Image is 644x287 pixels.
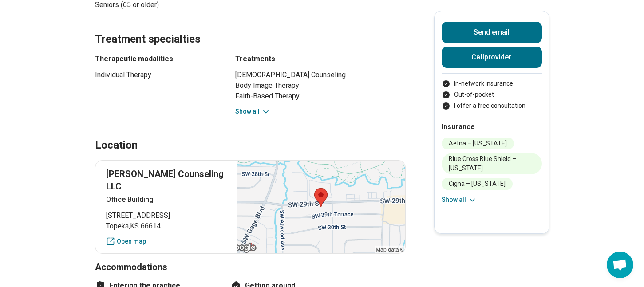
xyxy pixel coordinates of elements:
[607,252,633,278] a: Open chat
[95,54,219,64] h3: Therapeutic modalities
[106,210,226,221] span: [STREET_ADDRESS]
[95,138,138,153] h2: Location
[106,168,226,193] p: [PERSON_NAME] Counseling LLC
[442,79,542,110] ul: Payment options
[106,237,226,246] a: Open map
[442,178,513,190] li: Cigna – [US_STATE]
[235,70,406,80] li: [DEMOGRAPHIC_DATA] Counseling
[442,90,542,99] li: Out-of-pocket
[442,22,542,43] button: Send email
[442,153,542,174] li: Blue Cross Blue Shield – [US_STATE]
[442,79,542,88] li: In-network insurance
[95,70,219,80] li: Individual Therapy
[106,194,226,205] p: Office Building
[235,80,406,91] li: Body Image Therapy
[235,91,406,102] li: Faith-Based Therapy
[442,47,542,68] button: Callprovider
[235,107,270,116] button: Show all
[442,138,514,149] li: Aetna – [US_STATE]
[95,261,406,273] h3: Accommodations
[442,101,542,110] li: I offer a free consultation
[95,11,406,47] h2: Treatment specialties
[442,122,542,132] h2: Insurance
[106,221,226,232] span: Topeka , KS 66614
[442,195,477,204] button: Show all
[235,54,406,64] h3: Treatments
